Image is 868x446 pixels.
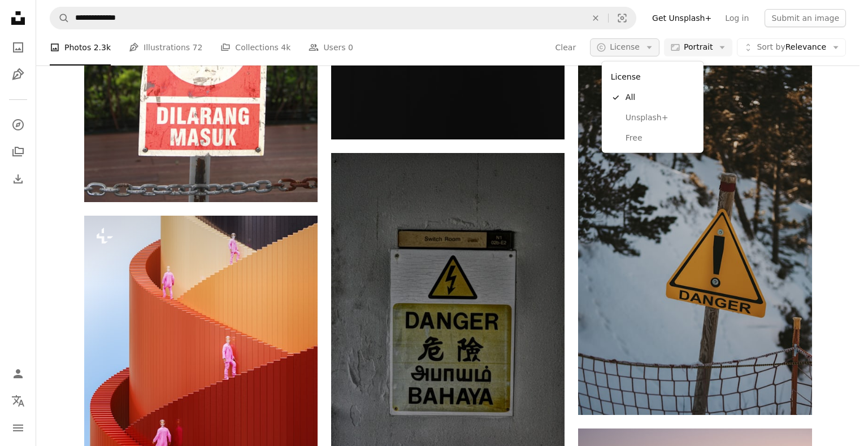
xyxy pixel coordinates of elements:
div: License [606,66,699,88]
button: License [590,38,659,56]
span: All [626,92,695,103]
div: License [602,62,704,153]
button: Portrait [664,38,732,56]
span: Unsplash+ [626,112,695,124]
span: License [610,42,640,51]
span: Free [626,133,695,144]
